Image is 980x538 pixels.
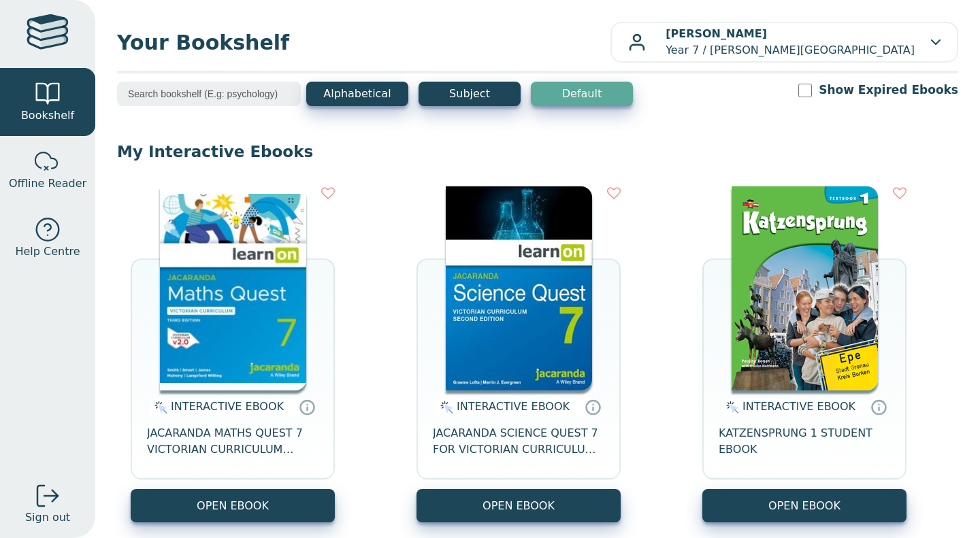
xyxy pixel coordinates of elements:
[585,399,601,415] a: Interactive eBooks are accessed online via the publisher’s portal. They contain interactive resou...
[117,141,958,162] p: My Interactive Ebooks
[21,107,74,124] span: Bookshelf
[299,399,315,415] a: Interactive eBooks are accessed online via the publisher’s portal. They contain interactive resou...
[419,82,521,106] button: Subject
[147,425,318,458] span: JACARANDA MATHS QUEST 7 VICTORIAN CURRICULUM LEARNON EBOOK 3E
[117,82,301,106] input: Search bookshelf (E.g: psychology)
[446,186,592,390] img: 329c5ec2-5188-ea11-a992-0272d098c78b.jpg
[457,400,570,413] span: INTERACTIVE EBOOK
[531,82,633,106] button: Default
[131,489,335,522] button: OPEN EBOOK
[742,400,855,413] span: INTERACTIVE EBOOK
[870,399,887,415] a: Interactive eBooks are accessed online via the publisher’s portal. They contain interactive resou...
[15,243,80,260] span: Help Centre
[416,489,621,522] button: OPEN EBOOK
[9,175,86,192] span: Offline Reader
[719,425,890,458] span: KATZENSPRUNG 1 STUDENT EBOOK
[436,399,453,416] img: interactive.svg
[306,82,408,106] button: Alphabetical
[433,425,604,458] span: JACARANDA SCIENCE QUEST 7 FOR VICTORIAN CURRICULUM LEARNON 2E EBOOK
[666,26,915,58] p: Year 7 / [PERSON_NAME][GEOGRAPHIC_DATA]
[171,400,284,413] span: INTERACTIVE EBOOK
[25,509,70,526] span: Sign out
[610,22,958,63] button: [PERSON_NAME]Year 7 / [PERSON_NAME][GEOGRAPHIC_DATA]
[722,399,739,416] img: interactive.svg
[732,186,878,390] img: c7e09e6b-e77c-4761-a484-ea491682e25a.png
[666,27,767,40] b: [PERSON_NAME]
[117,27,610,58] span: Your Bookshelf
[702,489,906,522] button: OPEN EBOOK
[160,186,306,390] img: b87b3e28-4171-4aeb-a345-7fa4fe4e6e25.jpg
[819,82,958,99] label: Show Expired Ebooks
[150,399,167,416] img: interactive.svg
